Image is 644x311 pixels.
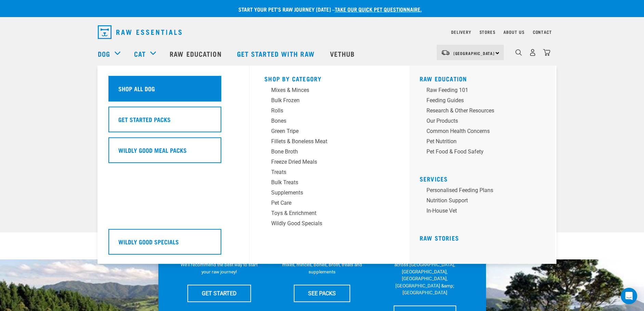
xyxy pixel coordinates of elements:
div: Bones [271,117,378,125]
h5: Shop All Dog [118,84,155,93]
div: Treats [271,168,378,176]
img: home-icon-1@2x.png [515,49,522,56]
a: Pet Care [264,199,394,209]
a: Pet Nutrition [420,137,550,148]
img: user.png [529,49,536,56]
div: Raw Feeding 101 [426,86,533,94]
a: Bulk Treats [264,178,394,189]
a: In-house vet [420,207,550,217]
a: Raw Education [420,77,467,80]
a: Dog [98,49,110,59]
a: Bone Broth [264,148,394,158]
a: Wildly Good Meal Packs [108,137,238,168]
a: Raw Education [163,40,230,67]
a: Vethub [323,40,364,67]
div: Green Tripe [271,127,378,135]
div: Bone Broth [271,148,378,156]
a: About Us [503,31,524,33]
a: Nutrition Support [420,197,550,207]
a: Get Started Packs [108,107,238,137]
a: Bulk Frozen [264,96,394,107]
a: Freeze Dried Meals [264,158,394,168]
h5: Services [420,175,550,181]
a: Mixes & Minces [264,86,394,96]
div: Common Health Concerns [426,127,533,135]
a: GET STARTED [187,285,251,302]
img: van-moving.png [441,50,450,56]
div: Our Products [426,117,533,125]
a: Toys & Enrichment [264,209,394,219]
h5: Shop By Category [264,75,394,81]
h5: Wildly Good Specials [118,237,179,246]
div: Pet Nutrition [426,137,533,146]
span: [GEOGRAPHIC_DATA] [454,52,495,54]
a: Feeding Guides [420,96,550,107]
h5: Get Started Packs [118,115,171,124]
a: Raw Feeding 101 [420,86,550,96]
a: Fillets & Boneless Meat [264,137,394,148]
a: Cat [134,49,146,59]
div: Mixes & Minces [271,86,378,94]
a: Our Products [420,117,550,127]
div: Supplements [271,189,378,197]
img: Raw Essentials Logo [98,25,182,39]
p: We have 17 stores specialising in raw pet food &amp; nutritional advice across [GEOGRAPHIC_DATA],... [385,247,465,296]
img: home-icon@2x.png [543,49,550,56]
a: Treats [264,168,394,178]
a: take our quick pet questionnaire. [335,8,422,11]
div: Rolls [271,107,378,115]
a: Stores [479,31,496,33]
a: Supplements [264,189,394,199]
a: Research & Other Resources [420,107,550,117]
div: Pet Food & Food Safety [426,148,533,156]
a: Delivery [451,31,471,33]
a: Green Tripe [264,127,394,137]
div: Pet Care [271,199,378,207]
div: Wildly Good Specials [271,219,378,228]
a: Get started with Raw [230,40,323,67]
div: Bulk Treats [271,178,378,187]
a: Shop All Dog [108,76,238,107]
a: Raw Stories [420,236,459,240]
div: Feeding Guides [426,96,533,105]
div: Research & Other Resources [426,107,533,115]
a: Common Health Concerns [420,127,550,137]
a: Wildly Good Specials [108,229,238,260]
a: Pet Food & Food Safety [420,148,550,158]
div: Fillets & Boneless Meat [271,137,378,146]
h5: Wildly Good Meal Packs [118,146,187,154]
div: Freeze Dried Meals [271,158,378,166]
a: Wildly Good Specials [264,219,394,230]
div: Toys & Enrichment [271,209,378,217]
a: Contact [533,31,552,33]
div: Open Intercom Messenger [621,288,637,304]
nav: dropdown navigation [92,23,552,42]
a: Personalised Feeding Plans [420,186,550,197]
a: SEE PACKS [294,285,350,302]
a: Bones [264,117,394,127]
a: Rolls [264,107,394,117]
div: Bulk Frozen [271,96,378,105]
